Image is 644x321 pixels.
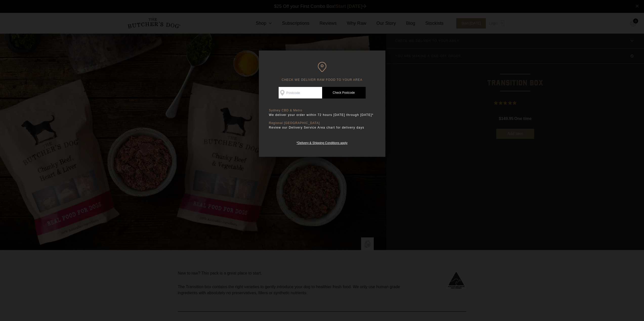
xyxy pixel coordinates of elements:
[269,62,375,82] h6: CHECK WE DELIVER RAW FOOD TO YOUR AREA
[297,140,347,145] a: *Delivery & Shipping Conditions apply
[269,112,375,117] p: We deliver your order within 72 hours [DATE] through [DATE]*
[269,125,375,130] p: Review our Delivery Service Area chart for delivery days
[322,87,366,98] a: Check Postcode
[269,121,375,125] p: Regional [GEOGRAPHIC_DATA]
[269,109,375,112] p: Sydney CBD & Metro
[279,87,322,98] input: Postcode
